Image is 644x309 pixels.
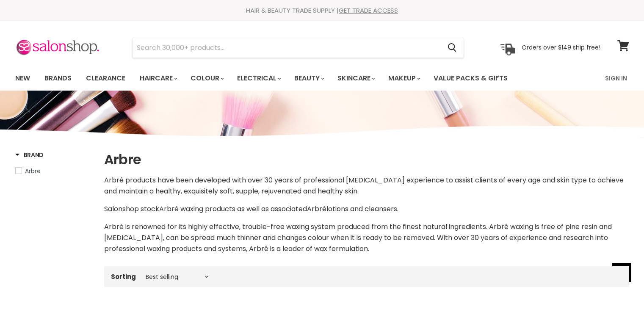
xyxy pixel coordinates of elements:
a: Makeup [382,69,426,87]
ul: Main menu [9,66,557,91]
span: Arbré [307,204,326,214]
a: Sign In [600,69,632,87]
a: Haircare [133,69,182,87]
input: Search [133,38,441,58]
a: Electrical [231,69,286,87]
a: Skincare [331,69,380,87]
a: Arbre [15,166,94,176]
form: Product [132,38,464,58]
a: Colour [184,69,229,87]
h3: Brand [15,151,44,159]
button: Search [441,38,464,58]
h1: Arbre [104,151,629,168]
a: GET TRADE ACCESS [339,6,398,15]
label: Sorting [111,273,136,280]
div: HAIR & BEAUTY TRADE SUPPLY | [5,6,640,15]
a: Clearance [80,69,132,87]
span: Arbre [25,167,41,175]
span: Salonshop stock [104,204,159,214]
a: Brands [38,69,78,87]
p: Orders over $149 ship free! [522,44,600,51]
span: Arbré products have been developed with over 30 years of professional [MEDICAL_DATA] experience t... [104,175,624,196]
a: Beauty [288,69,329,87]
a: New [9,69,36,87]
nav: Main [5,66,640,91]
span: Arbré is renowned for its highly effective, trouble-free waxing system produced from the finest n... [104,222,612,254]
p: Arbré waxing products as well as associated lotions and cleansers. [104,204,629,215]
a: Value Packs & Gifts [427,69,514,87]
